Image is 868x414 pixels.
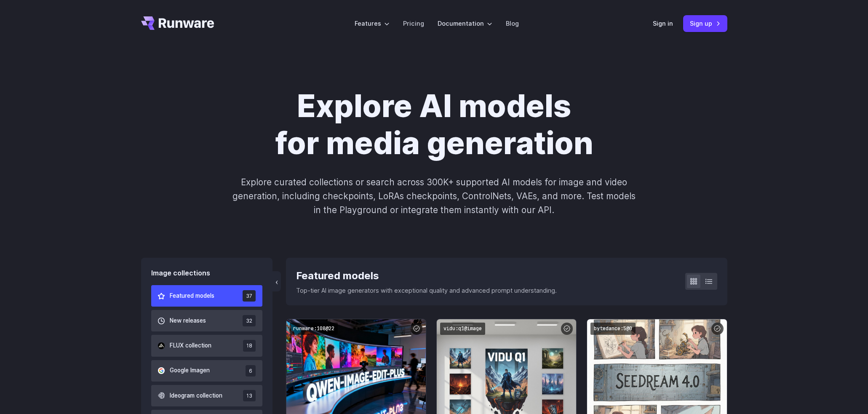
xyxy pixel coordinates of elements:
[355,19,390,28] label: Features
[440,323,485,335] code: vidu:q1@image
[506,19,519,28] a: Blog
[151,310,263,331] button: New releases 32
[229,175,639,217] p: Explore curated collections or search across 300K+ supported AI models for image and video genera...
[151,385,263,406] button: Ideogram collection 13
[243,315,256,326] span: 32
[243,290,256,302] span: 37
[170,316,206,326] span: New releases
[590,323,636,335] code: bytedance:5@0
[151,360,263,382] button: Google Imagen 6
[296,268,557,284] div: Featured models
[151,285,263,307] button: Featured models 37
[290,323,338,335] code: runware:108@22
[438,19,492,28] label: Documentation
[683,15,727,32] a: Sign up
[170,366,210,375] span: Google Imagen
[243,340,256,351] span: 18
[243,390,256,401] span: 13
[403,19,424,28] a: Pricing
[151,335,263,356] button: FLUX collection 18
[200,88,669,162] h1: Explore AI models for media generation
[246,365,256,377] span: 6
[272,271,281,291] button: ‹
[141,16,214,30] a: Go to /
[151,268,263,279] div: Image collections
[170,291,214,301] span: Featured models
[653,19,673,28] a: Sign in
[170,391,222,401] span: Ideogram collection
[170,341,211,350] span: FLUX collection
[296,286,557,295] p: Top-tier AI image generators with exceptional quality and advanced prompt understanding.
